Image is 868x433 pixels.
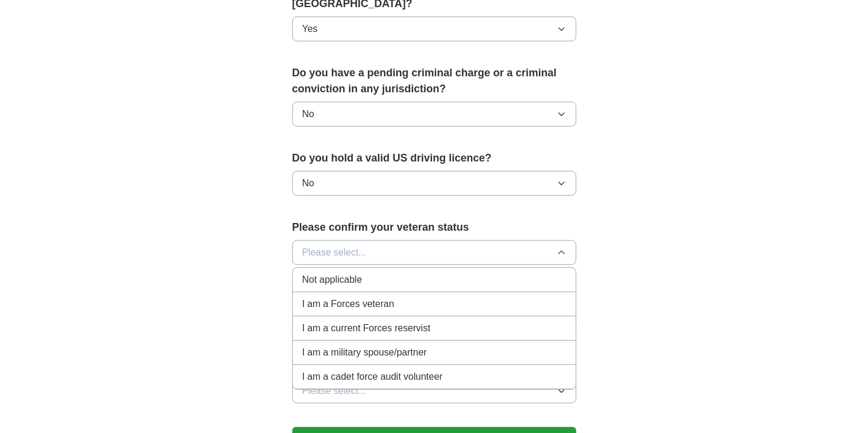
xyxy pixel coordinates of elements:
[292,150,576,166] label: Do you hold a valid US driving licence?
[302,245,367,260] span: Please select...
[292,102,576,127] button: No
[302,107,314,121] span: No
[292,219,576,235] label: Please confirm your veteran status
[302,176,314,190] span: No
[302,384,367,398] span: Please select...
[292,379,576,403] button: Please select...
[292,171,576,196] button: No
[302,22,318,36] span: Yes
[292,240,576,265] button: Please select...
[302,321,431,335] span: I am a current Forces reservist
[302,345,427,360] span: I am a military spouse/partner
[302,297,395,311] span: I am a Forces veteran
[302,370,443,384] span: I am a cadet force audit volunteer
[292,17,576,41] button: Yes
[302,273,362,287] span: Not applicable
[292,65,576,97] label: Do you have a pending criminal charge or a criminal conviction in any jurisdiction?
